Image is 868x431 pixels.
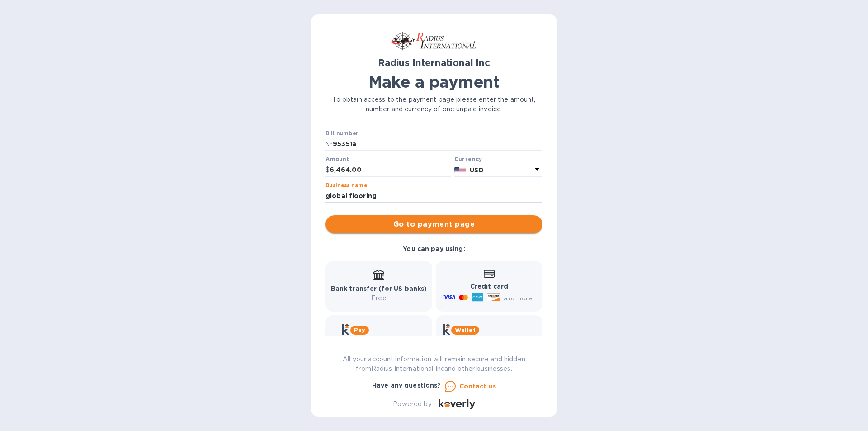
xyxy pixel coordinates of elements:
p: All your account information will remain secure and hidden from Radius International Inc and othe... [325,355,542,374]
b: Pay [354,327,365,333]
p: № [325,139,333,149]
b: Have any questions? [372,382,441,389]
button: Go to payment page [325,215,542,233]
b: You can pay using: [403,245,465,252]
img: USD [454,167,467,173]
label: Business name [325,183,367,188]
input: 0.00 [330,163,451,177]
span: and more... [504,295,537,302]
b: Credit card [470,283,508,290]
label: Bill number [325,131,358,136]
h1: Make a payment [325,72,542,91]
b: USD [470,166,483,174]
p: $ [325,165,330,175]
b: Wallet [455,327,476,333]
u: Contact us [459,383,496,390]
b: Bank transfer (for US banks) [331,285,427,292]
label: Amount [325,157,349,162]
p: Free [331,294,427,303]
b: Radius International Inc [378,57,490,68]
input: Enter bill number [333,137,542,151]
b: Currency [454,156,482,162]
p: Powered by [393,399,431,409]
span: Go to payment page [333,219,535,230]
p: To obtain access to the payment page please enter the amount, number and currency of one unpaid i... [325,95,542,114]
input: Enter business name [325,189,542,203]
